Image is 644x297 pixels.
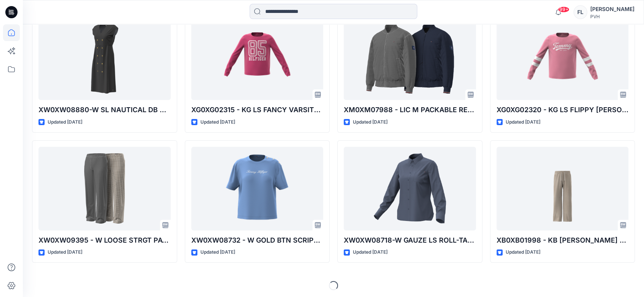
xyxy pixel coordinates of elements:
p: Updated [DATE] [353,248,388,256]
p: XW0XW08732 - W GOLD BTN SCRIPT MDRN SS TEE_proto [191,235,324,246]
p: Updated [DATE] [48,118,82,126]
a: XM0XM07988 - LIC M PACKABLE REVERSIBLE BOMBER-PROTO V01 [344,16,476,100]
p: XM0XM07988 - LIC M PACKABLE REVERSIBLE BOMBER-PROTO V01 [344,105,476,115]
p: XG0XG02315 - KG LS FANCY VARSITY TEE_proto [191,105,324,115]
p: Updated [DATE] [506,118,540,126]
a: XG0XG02320 - KG LS FLIPPY TOMMY SCRIPT TEE_proto [497,16,629,100]
p: Updated [DATE] [200,118,235,126]
p: XG0XG02320 - KG LS FLIPPY [PERSON_NAME] SCRIPT TEE_proto [497,105,629,115]
a: XG0XG02315 - KG LS FANCY VARSITY TEE_proto [191,16,324,100]
span: 99+ [558,6,569,13]
p: XW0XW08880-W SL NAUTICAL DB DRESS-V01 [38,105,171,115]
p: XW0XW08718-W GAUZE LS ROLL-TAB SHIRT INDIGO-V01 [344,235,476,246]
a: XW0XW09395 - W LOOSE STRGT PATRNED CASUALPANT-PROTO V01 [38,147,171,230]
a: XW0XW08718-W GAUZE LS ROLL-TAB SHIRT INDIGO-V01 [344,147,476,230]
div: [PERSON_NAME] [590,5,634,14]
div: PVH [590,14,634,19]
p: XB0XB01998 - KB [PERSON_NAME] PO PANT-SRING 2026 [497,235,629,246]
div: FL [574,5,587,19]
p: XW0XW09395 - W LOOSE STRGT PATRNED CASUALPANT-PROTO V01 [38,235,171,246]
a: XW0XW08880-W SL NAUTICAL DB DRESS-V01 [38,16,171,100]
p: Updated [DATE] [353,118,388,126]
p: Updated [DATE] [200,248,235,256]
p: Updated [DATE] [506,248,540,256]
a: XB0XB01998 - KB ROTHWELL PO PANT-SRING 2026 [497,147,629,230]
p: Updated [DATE] [48,248,82,256]
a: XW0XW08732 - W GOLD BTN SCRIPT MDRN SS TEE_proto [191,147,324,230]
